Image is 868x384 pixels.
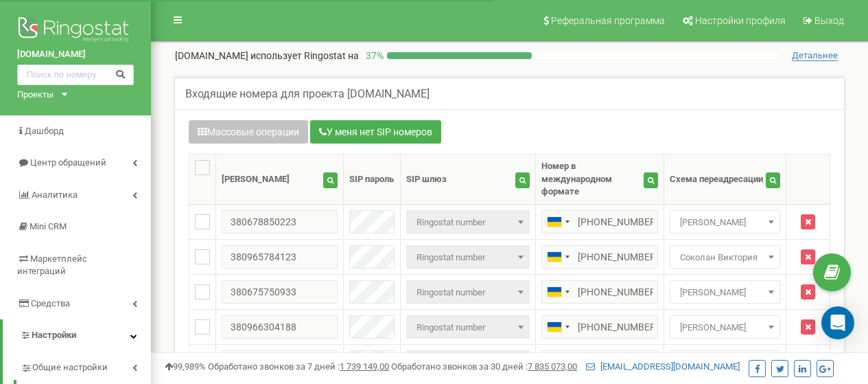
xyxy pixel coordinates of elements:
[541,350,658,374] input: 050 123 4567
[541,245,658,269] input: 050 123 4567
[310,120,441,144] button: У меня нет SIP номеров
[670,210,780,234] span: Мельник Ольга
[32,190,78,200] span: Аналитика
[411,283,525,302] span: Ringostat number
[32,361,108,374] span: Общие настройки
[670,350,780,374] span: Дегнера Мирослава
[675,283,775,302] span: Василенко Ксения
[17,253,87,277] span: Маркетплейс интеграций
[541,160,644,199] div: Номер в международном формате
[542,211,574,233] div: Telephone country code
[31,298,70,308] span: Средства
[185,88,430,100] h5: Входящие номера для проекта [DOMAIN_NAME]
[695,15,786,26] span: Настройки профиля
[406,210,530,234] span: Ringostat number
[542,351,574,373] div: Telephone country code
[17,65,134,85] input: Поиск по номеру
[670,173,763,186] div: Схема переадресации
[670,315,780,339] span: Оверченко Тетяна
[340,361,389,372] u: 1 739 149,00
[189,120,308,144] button: Массовые операции
[542,316,574,338] div: Telephone country code
[25,126,64,136] span: Дашборд
[406,350,530,374] span: Ringostat number
[675,248,775,267] span: Соколан Виктория
[30,157,106,168] span: Центр обращений
[542,281,574,303] div: Telephone country code
[541,210,658,234] input: 050 123 4567
[792,50,838,61] span: Детальнее
[411,213,525,232] span: Ringostat number
[30,221,67,231] span: Mini CRM
[17,14,134,48] img: Ringostat logo
[391,361,577,372] span: Обработано звонков за 30 дней :
[528,361,577,372] u: 7 835 073,00
[670,280,780,304] span: Василенко Ксения
[814,15,844,26] span: Выход
[541,280,658,304] input: 050 123 4567
[821,306,854,339] div: Open Intercom Messenger
[406,280,530,304] span: Ringostat number
[175,49,359,63] p: [DOMAIN_NAME]
[344,155,401,205] th: SIP пароль
[670,245,780,269] span: Соколан Виктория
[406,315,530,339] span: Ringostat number
[165,361,206,372] span: 99,989%
[32,330,76,340] span: Настройки
[17,89,54,102] div: Проекты
[17,48,134,61] a: [DOMAIN_NAME]
[675,318,775,337] span: Оверченко Тетяна
[359,49,387,63] p: 37 %
[3,319,151,352] a: Настройки
[411,248,525,267] span: Ringostat number
[406,245,530,269] span: Ringostat number
[541,315,658,339] input: 050 123 4567
[208,361,389,372] span: Обработано звонков за 7 дней :
[551,15,665,26] span: Реферальная программа
[675,213,775,232] span: Мельник Ольга
[406,173,447,186] div: SIP шлюз
[250,50,359,61] span: использует Ringostat на
[586,361,740,372] a: [EMAIL_ADDRESS][DOMAIN_NAME]
[411,318,525,337] span: Ringostat number
[542,246,574,268] div: Telephone country code
[21,352,151,380] a: Общие настройки
[222,173,290,186] div: [PERSON_NAME]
